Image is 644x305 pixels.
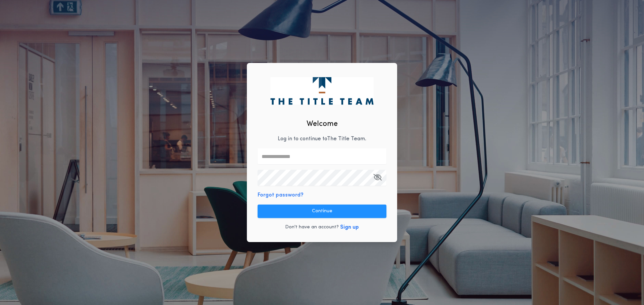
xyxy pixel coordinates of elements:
[258,205,386,218] button: Continue
[278,135,366,143] p: Log in to continue to The Title Team .
[270,77,373,104] img: logo
[307,119,338,130] h2: Welcome
[258,191,304,199] button: Forgot password?
[285,224,339,231] p: Don't have an account?
[340,223,359,231] button: Sign up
